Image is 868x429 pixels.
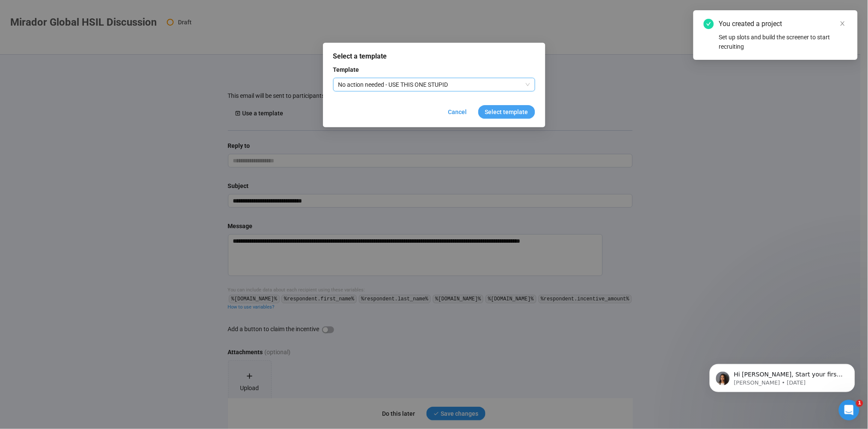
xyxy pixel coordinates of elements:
span: check-circle [704,19,714,29]
div: You created a project [719,19,847,29]
button: Cancel [441,105,474,119]
div: Set up slots and build the screener to start recruiting [719,32,847,51]
span: No action needed - USE THIS ONE STUPID [338,78,530,91]
span: Cancel [448,107,467,117]
span: close [840,21,846,26]
div: Template [333,65,359,74]
iframe: Intercom notifications message [697,346,868,406]
button: Select template [478,105,535,119]
span: 1 [856,400,863,407]
iframe: Intercom live chat [839,400,859,420]
span: Select template [485,107,528,117]
div: Select a template [333,51,535,62]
